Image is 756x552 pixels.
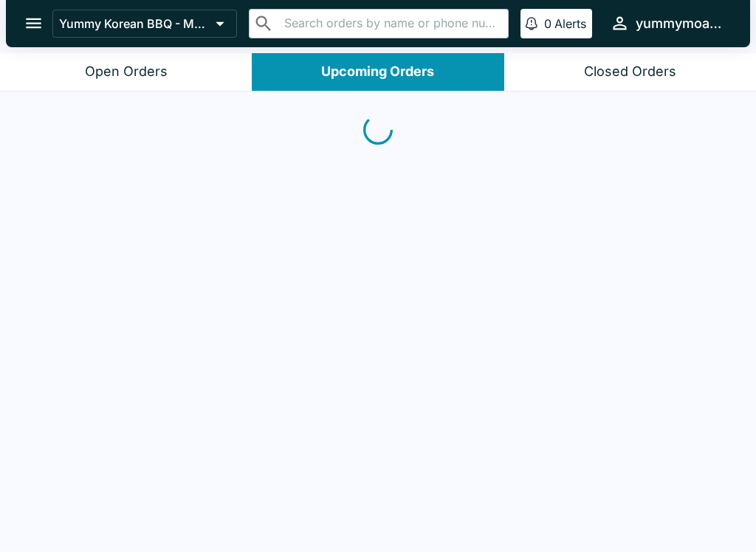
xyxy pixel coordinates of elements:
input: Search orders by name or phone number [280,13,502,34]
p: Yummy Korean BBQ - Moanalua [59,16,210,31]
p: 0 [544,16,551,31]
div: Upcoming Orders [321,63,434,80]
div: yummymoanalua [636,15,726,32]
button: open drawer [15,4,52,42]
button: yummymoanalua [604,7,732,39]
p: Alerts [554,16,586,31]
div: Closed Orders [584,63,676,80]
button: Yummy Korean BBQ - Moanalua [52,10,237,38]
div: Open Orders [85,63,168,80]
